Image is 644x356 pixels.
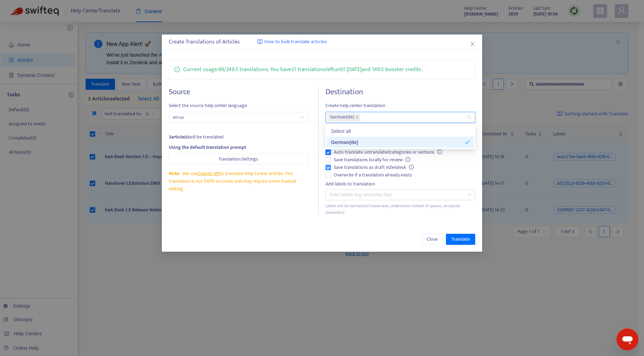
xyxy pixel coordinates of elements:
[169,170,180,177] span: Note:
[325,203,475,216] div: Labels will be normalized (lowercase, underscores instead of spaces, no special characters).
[469,40,476,48] button: Close
[330,113,354,122] span: German ( de )
[325,180,475,188] div: Add labels to translation
[169,102,308,109] span: Select the source help center language
[169,170,308,193] div: We use to translate Help Center articles. The translation is not 100% accurate and may require so...
[421,234,443,245] button: Close
[174,65,180,72] span: info-circle
[406,157,410,162] span: info-circle
[169,133,308,141] div: will be translated
[331,164,417,171] span: Save translations as draft in Zendesk
[331,171,415,179] span: Overwrite if a translation already exists
[616,328,638,350] iframe: Schaltfläche zum Öffnen des Messaging-Fensters
[169,38,475,46] div: Create Translations of Articles
[437,150,442,154] span: info-circle
[264,38,327,46] span: How to bulk translate articles
[169,154,308,165] button: Translation Settings
[169,133,189,141] strong: 3 article(s)
[218,155,258,163] span: Translation Settings
[173,112,304,123] span: en-us
[331,156,413,164] span: Save translations locally for review
[470,41,475,47] span: close
[257,38,327,46] a: How to bulk translate articles
[183,65,422,74] p: Current usage: 69 / 249.5 translations . You have 31 translations left until [DATE] and 149.5 boo...
[197,170,220,177] a: OpenAI API
[355,115,359,119] span: close
[325,87,475,97] h4: Destination
[446,234,475,245] button: Translate
[427,235,438,243] span: Close
[331,148,445,156] span: Auto-translate untranslated categories or sections
[325,102,475,109] span: Create help center translation
[331,138,465,146] div: German ( de )
[451,235,470,243] span: Translate
[327,126,474,137] div: Select all
[169,144,308,151] div: Using the default translation prompt
[257,39,263,45] img: image-link
[331,127,470,135] div: Select all
[409,165,414,170] span: info-circle
[465,140,470,145] span: check
[169,87,308,97] h4: Source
